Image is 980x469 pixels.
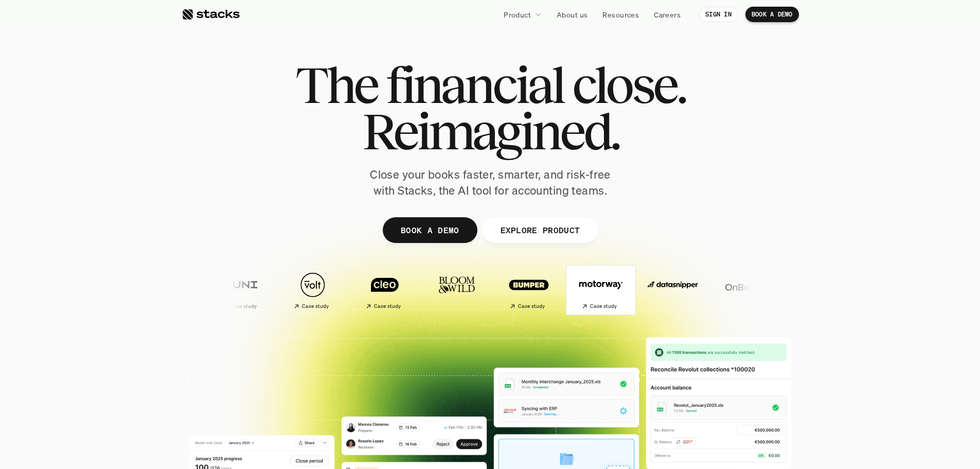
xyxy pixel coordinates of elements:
p: Resources [602,9,639,20]
p: Product [504,9,531,20]
span: close. [572,62,685,108]
a: Careers [648,5,687,24]
a: Case study [351,267,418,314]
a: Case study [567,267,634,314]
p: BOOK A DEMO [752,11,793,18]
p: BOOK A DEMO [400,222,459,237]
h2: Case study [229,303,257,309]
a: Case study [279,267,346,314]
a: BOOK A DEMO [745,7,799,22]
h2: Case study [373,303,401,309]
a: Case study [207,267,274,314]
p: Careers [654,9,681,20]
span: financial [386,62,563,108]
a: Resources [596,5,645,24]
h2: Case study [518,303,545,309]
p: Close your books faster, smarter, and risk-free with Stacks, the AI tool for accounting teams. [362,167,619,199]
a: SIGN IN [699,7,738,22]
p: EXPLORE PRODUCT [500,222,580,237]
h2: Case study [590,303,617,309]
a: EXPLORE PRODUCT [482,217,598,243]
p: About us [557,9,587,20]
span: The [295,62,377,108]
a: BOOK A DEMO [382,217,477,243]
a: About us [550,5,594,24]
p: SIGN IN [705,11,732,18]
a: Case study [495,267,562,314]
span: Reimagined. [362,108,618,154]
h2: Case study [301,303,329,309]
a: Privacy Policy [121,238,167,246]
